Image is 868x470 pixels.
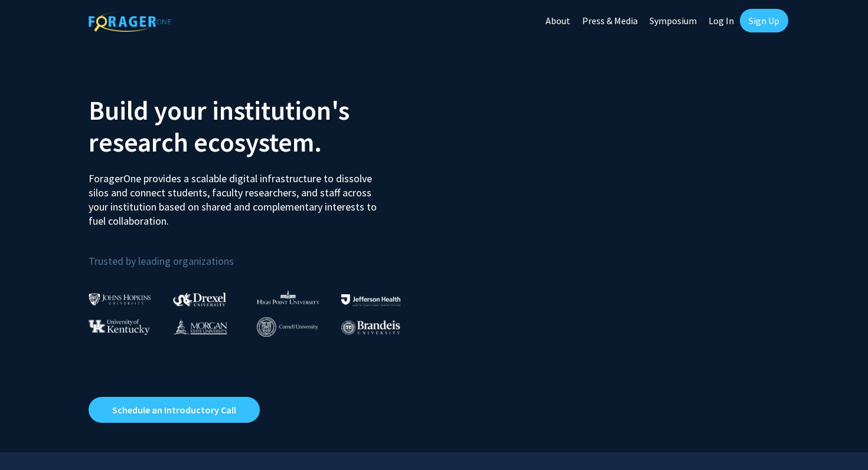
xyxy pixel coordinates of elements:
[341,294,400,305] img: Thomas Jefferson University
[89,397,260,423] a: Opens in a new tab
[341,320,400,335] img: Brandeis University
[173,292,226,306] img: Drexel University
[173,319,227,334] img: Morgan State University
[257,290,319,304] img: High Point University
[89,11,171,32] img: ForagerOne Logo
[89,319,150,335] img: University of Kentucky
[740,9,788,32] a: Sign Up
[89,94,425,158] h2: Build your institution's research ecosystem.
[89,293,151,305] img: Johns Hopkins University
[89,163,385,228] p: ForagerOne provides a scalable digital infrastructure to dissolve silos and connect students, fac...
[257,317,318,337] img: Cornell University
[89,238,425,270] p: Trusted by leading organizations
